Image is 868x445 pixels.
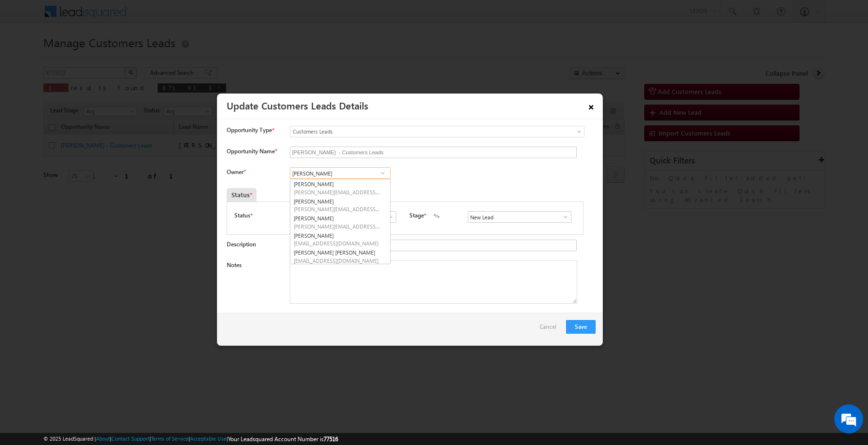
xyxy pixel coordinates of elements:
span: [EMAIL_ADDRESS][DOMAIN_NAME] [294,240,380,247]
label: Owner [227,168,245,175]
div: Status [227,188,257,202]
a: Show All Items [382,212,394,222]
label: Opportunity Name [227,148,277,155]
em: Start Chat [131,297,175,310]
a: Acceptable Use [190,435,227,442]
div: Minimize live chat window [158,5,181,28]
span: 77516 [324,435,338,443]
span: [PERSON_NAME][EMAIL_ADDRESS][PERSON_NAME][DOMAIN_NAME] [294,189,380,196]
span: Your Leadsquared Account Number is [228,435,338,443]
a: Cancel [540,320,561,338]
label: Status [234,211,250,220]
div: Chat with us now [50,51,162,63]
input: Type to Search [468,211,571,223]
span: Opportunity Type [227,126,272,135]
a: Show All Items [377,168,389,178]
a: About [96,435,110,442]
a: [PERSON_NAME] [290,231,390,248]
span: Customers Leads [290,127,545,136]
a: Show All Items [557,212,569,222]
img: d_60004797649_company_0_60004797649 [16,51,41,63]
a: [PERSON_NAME] [290,179,390,197]
input: Type to Search [290,167,391,179]
label: Stage [409,211,424,220]
label: Description [227,241,256,248]
span: [PERSON_NAME][EMAIL_ADDRESS][PERSON_NAME][DOMAIN_NAME] [294,205,380,213]
button: Save [566,320,596,334]
a: [PERSON_NAME] [290,197,390,214]
a: Contact Support [111,435,149,442]
span: [EMAIL_ADDRESS][DOMAIN_NAME] [294,257,380,264]
a: [PERSON_NAME] [PERSON_NAME] [290,248,390,265]
a: [PERSON_NAME] [290,214,390,231]
span: © 2025 LeadSquared | | | | | [43,434,338,444]
a: Terms of Service [151,435,189,442]
a: Customers Leads [290,126,584,137]
a: Update Customers Leads Details [227,98,368,112]
a: × [583,97,599,114]
label: Notes [227,261,242,269]
textarea: Type your message and hit 'Enter' [13,89,176,289]
span: [PERSON_NAME][EMAIL_ADDRESS][DOMAIN_NAME] [294,223,380,230]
